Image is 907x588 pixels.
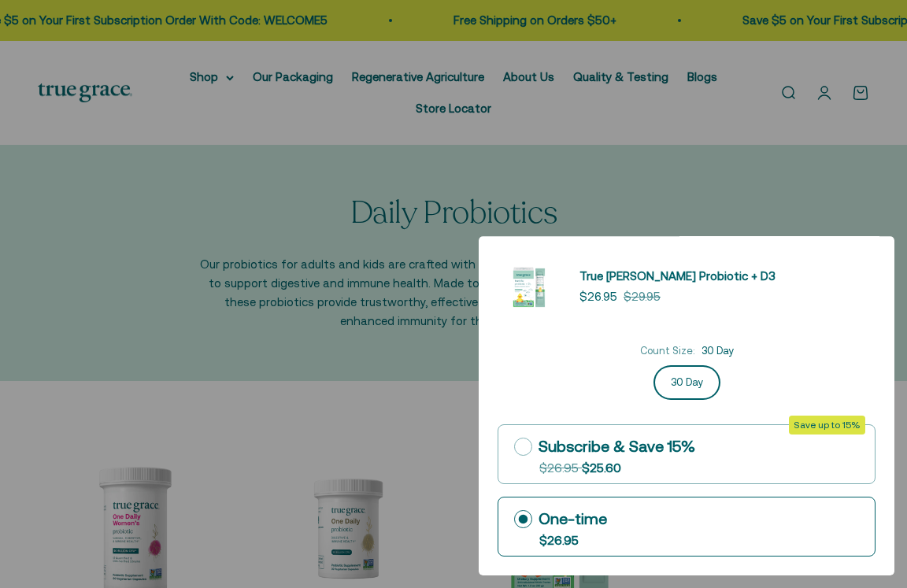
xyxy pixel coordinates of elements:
[579,287,617,306] sale-price: $26.95
[624,287,661,306] compare-at-price: $29.95
[579,267,776,286] a: True [PERSON_NAME] Probiotic + D3
[640,343,695,360] legend: Count Size:
[702,343,734,360] span: 30 Day
[498,255,561,318] img: Vitamin D is essential for your little one’s development and immune health, and it can be tricky ...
